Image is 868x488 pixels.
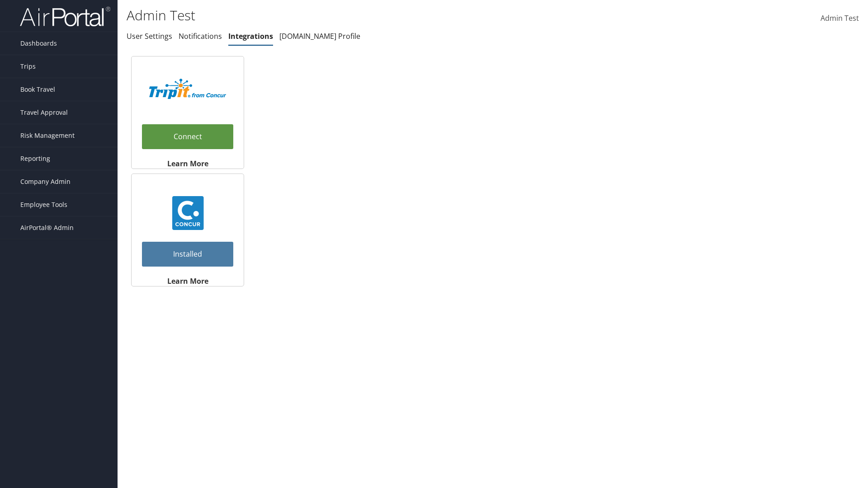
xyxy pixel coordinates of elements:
img: concur_23.png [171,196,205,230]
a: [DOMAIN_NAME] Profile [279,31,360,41]
span: Travel Approval [20,101,68,124]
img: airportal-logo.png [20,6,110,27]
h1: Admin Test [127,6,615,25]
a: Admin Test [821,5,859,33]
span: Employee Tools [20,193,67,216]
img: TripIt_Logo_Color_SOHP.png [149,79,226,99]
span: Admin Test [821,13,859,23]
span: Dashboards [20,32,57,55]
span: Reporting [20,147,50,170]
span: Risk Management [20,124,75,147]
strong: Learn More [167,276,208,286]
span: Company Admin [20,170,71,193]
a: Integrations [228,31,273,41]
a: User Settings [127,31,172,41]
span: Book Travel [20,78,55,101]
strong: Learn More [167,159,208,169]
span: AirPortal® Admin [20,216,74,239]
a: Notifications [179,31,222,41]
a: Installed [142,242,233,267]
span: Trips [20,55,36,78]
a: Connect [142,124,233,149]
